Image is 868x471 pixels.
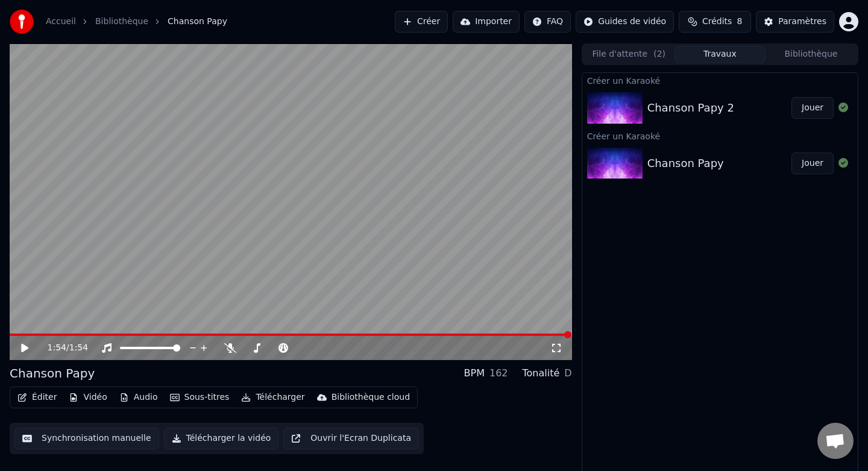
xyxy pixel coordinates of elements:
button: Télécharger [236,389,309,406]
a: Accueil [46,16,76,28]
button: Paramètres [756,11,834,33]
span: Crédits [702,16,732,28]
span: Chanson Papy [168,16,227,28]
span: 8 [737,16,742,28]
button: Créer [395,11,448,33]
div: Ouvrir le chat [817,423,854,459]
div: Bibliothèque cloud [332,391,410,403]
button: Sous-titres [165,389,234,406]
a: Bibliothèque [95,16,148,28]
button: Crédits8 [679,11,751,33]
span: ( 2 ) [653,48,665,60]
button: Importer [453,11,520,33]
button: Éditer [13,389,61,406]
button: File d'attente [583,46,675,63]
div: / [48,342,77,354]
button: Synchronisation manuelle [14,428,159,449]
button: Télécharger la vidéo [164,428,279,449]
button: FAQ [524,11,571,33]
button: Travaux [675,46,766,63]
div: Créer un Karaoké [582,128,858,143]
div: Chanson Papy 2 [647,100,734,116]
div: Chanson Papy [10,365,95,382]
span: 1:54 [48,342,66,354]
nav: breadcrumb [46,16,227,28]
button: Bibliothèque [766,46,857,63]
button: Jouer [791,97,834,119]
div: 162 [489,366,508,381]
button: Audio [115,389,163,406]
div: Créer un Karaoké [582,73,858,87]
div: D [564,366,571,381]
button: Ouvrir l'Ecran Duplicata [283,428,419,449]
div: BPM [464,366,485,381]
button: Vidéo [64,389,112,406]
div: Paramètres [778,16,826,28]
img: youka [10,10,34,34]
span: 1:54 [69,342,88,354]
div: Tonalité [523,366,560,381]
div: Chanson Papy [647,155,724,172]
button: Jouer [791,153,834,174]
button: Guides de vidéo [576,11,674,33]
